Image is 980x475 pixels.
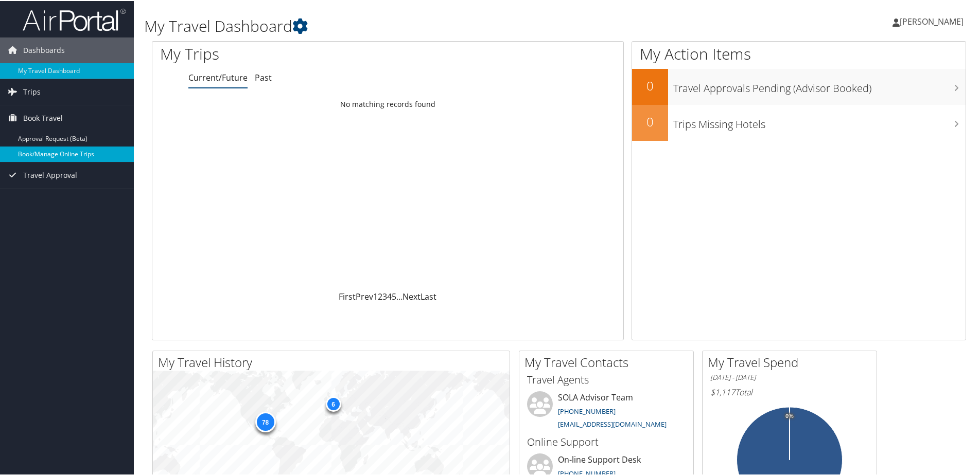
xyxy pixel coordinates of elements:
a: 0Trips Missing Hotels [632,104,966,140]
a: [PERSON_NAME] [892,5,974,36]
a: 4 [387,290,392,301]
h1: My Travel Dashboard [144,14,697,36]
span: Travel Approval [23,161,77,187]
span: $1,117 [710,386,735,397]
span: [PERSON_NAME] [900,15,964,26]
span: Trips [23,78,41,104]
a: Last [421,290,436,301]
a: 2 [378,290,382,301]
h2: My Travel History [158,353,510,370]
span: Book Travel [23,104,63,130]
h2: 0 [632,76,668,94]
h6: [DATE] - [DATE] [710,372,869,381]
span: … [396,290,402,301]
h6: Total [710,386,869,397]
td: No matching records found [152,94,623,113]
a: Next [402,290,421,301]
h2: 0 [632,112,668,130]
h1: My Trips [160,42,419,64]
h3: Online Support [527,434,686,448]
a: 3 [382,290,387,301]
h1: My Action Items [632,42,966,64]
a: [EMAIL_ADDRESS][DOMAIN_NAME] [558,418,667,428]
a: Prev [356,290,373,301]
a: 5 [392,290,396,301]
a: 0Travel Approvals Pending (Advisor Booked) [632,68,966,104]
h3: Trips Missing Hotels [673,111,966,131]
span: Dashboards [23,36,65,62]
div: 78 [255,411,275,431]
a: 1 [373,290,378,301]
a: Past [255,71,272,82]
div: 6 [325,395,341,411]
img: airportal-logo.png [23,7,126,31]
h3: Travel Approvals Pending (Advisor Booked) [673,75,966,95]
tspan: 0% [785,412,794,418]
h2: My Travel Contacts [524,353,693,370]
h3: Travel Agents [527,372,686,386]
a: Current/Future [188,71,248,82]
a: [PHONE_NUMBER] [558,406,616,415]
h2: My Travel Spend [708,353,877,370]
a: First [339,290,356,301]
li: SOLA Advisor Team [522,390,691,432]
